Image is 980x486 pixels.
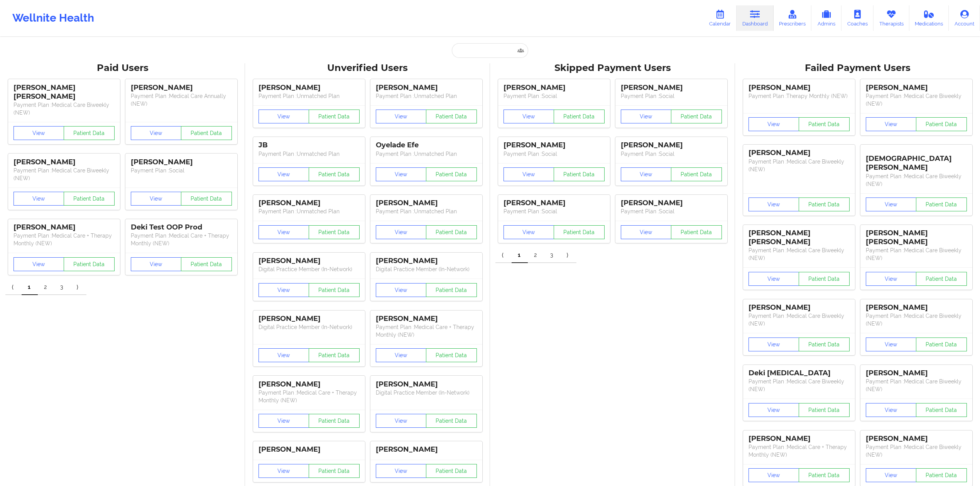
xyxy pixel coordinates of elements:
[131,167,232,174] p: Payment Plan : Social
[916,468,967,482] button: Patient Data
[749,92,850,100] p: Payment Plan : Therapy Monthly (NEW)
[504,225,554,239] button: View
[811,5,841,31] a: Admins
[259,208,360,215] p: Payment Plan : Unmatched Plan
[512,248,528,263] a: 1
[54,280,70,295] a: 3
[703,5,737,31] a: Calendar
[259,445,360,454] div: [PERSON_NAME]
[916,117,967,131] button: Patient Data
[671,225,722,239] button: Patient Data
[749,303,850,312] div: [PERSON_NAME]
[504,83,605,92] div: [PERSON_NAME]
[799,468,850,482] button: Patient Data
[749,83,850,92] div: [PERSON_NAME]
[495,248,512,263] a: Previous item
[131,192,182,206] button: View
[866,337,917,351] button: View
[259,92,360,100] p: Payment Plan : Unmatched Plan
[866,443,967,459] p: Payment Plan : Medical Care Biweekly (NEW)
[309,110,360,123] button: Patient Data
[528,248,544,263] a: 2
[376,110,427,123] button: View
[426,110,477,123] button: Patient Data
[64,126,115,140] button: Patient Data
[259,167,309,181] button: View
[504,141,605,150] div: [PERSON_NAME]
[621,83,722,92] div: [PERSON_NAME]
[14,83,115,101] div: [PERSON_NAME] [PERSON_NAME]
[131,92,232,108] p: Payment Plan : Medical Care Annually (NEW)
[181,126,232,140] button: Patient Data
[426,225,477,239] button: Patient Data
[250,62,485,74] div: Unverified Users
[376,225,427,239] button: View
[259,150,360,158] p: Payment Plan : Unmatched Plan
[866,83,967,92] div: [PERSON_NAME]
[866,246,967,262] p: Payment Plan : Medical Care Biweekly (NEW)
[749,117,799,131] button: View
[504,110,554,123] button: View
[874,5,909,31] a: Therapists
[426,464,477,478] button: Patient Data
[426,414,477,428] button: Patient Data
[376,92,477,100] p: Payment Plan : Unmatched Plan
[181,192,232,206] button: Patient Data
[671,167,722,181] button: Patient Data
[554,167,605,181] button: Patient Data
[70,280,86,295] a: Next item
[14,126,64,140] button: View
[376,445,477,454] div: [PERSON_NAME]
[309,225,360,239] button: Patient Data
[376,256,477,265] div: [PERSON_NAME]
[376,389,477,397] p: Digital Practice Member (In-Network)
[621,167,672,181] button: View
[131,223,232,232] div: Deki Test OOP Prod
[64,257,115,271] button: Patient Data
[14,158,115,167] div: [PERSON_NAME]
[131,126,182,140] button: View
[749,434,850,443] div: [PERSON_NAME]
[916,403,967,417] button: Patient Data
[22,280,38,295] a: 1
[544,248,560,263] a: 3
[866,303,967,312] div: [PERSON_NAME]
[259,110,309,123] button: View
[426,283,477,297] button: Patient Data
[14,232,115,247] p: Payment Plan : Medical Care + Therapy Monthly (NEW)
[376,265,477,273] p: Digital Practice Member (In-Network)
[14,223,115,232] div: [PERSON_NAME]
[376,348,427,362] button: View
[5,280,86,295] div: Pagination Navigation
[866,369,967,378] div: [PERSON_NAME]
[181,257,232,271] button: Patient Data
[554,225,605,239] button: Patient Data
[749,468,799,482] button: View
[749,369,850,378] div: Deki [MEDICAL_DATA]
[866,434,967,443] div: [PERSON_NAME]
[14,167,115,182] p: Payment Plan : Medical Care Biweekly (NEW)
[799,272,850,286] button: Patient Data
[259,464,309,478] button: View
[621,150,722,158] p: Payment Plan : Social
[866,148,967,172] div: [DEMOGRAPHIC_DATA][PERSON_NAME]
[259,414,309,428] button: View
[909,5,949,31] a: Medications
[866,378,967,393] p: Payment Plan : Medical Care Biweekly (NEW)
[131,257,182,271] button: View
[309,167,360,181] button: Patient Data
[866,172,967,188] p: Payment Plan : Medical Care Biweekly (NEW)
[259,141,360,150] div: JB
[259,323,360,331] p: Digital Practice Member (In-Network)
[426,348,477,362] button: Patient Data
[621,110,672,123] button: View
[560,248,576,263] a: Next item
[866,92,967,108] p: Payment Plan : Medical Care Biweekly (NEW)
[64,192,115,206] button: Patient Data
[866,229,967,246] div: [PERSON_NAME] [PERSON_NAME]
[376,199,477,208] div: [PERSON_NAME]
[866,312,967,327] p: Payment Plan : Medical Care Biweekly (NEW)
[495,248,576,263] div: Pagination Navigation
[376,414,427,428] button: View
[737,5,774,31] a: Dashboard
